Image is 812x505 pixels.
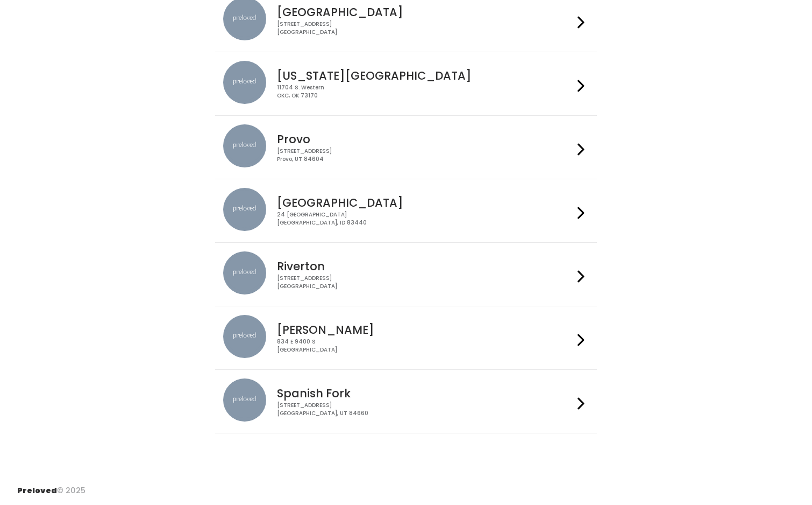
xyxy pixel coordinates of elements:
[223,124,588,170] a: preloved location Provo [STREET_ADDRESS]Provo, UT 84604
[277,84,573,100] div: 11704 S. Western OKC, OK 73170
[277,402,573,417] div: [STREET_ADDRESS] [GEOGRAPHIC_DATA], UT 84660
[277,338,573,354] div: 834 E 9400 S [GEOGRAPHIC_DATA]
[277,6,573,18] h4: [GEOGRAPHIC_DATA]
[223,378,266,422] img: preloved location
[277,260,573,272] h4: Riverton
[277,211,573,227] div: 24 [GEOGRAPHIC_DATA] [GEOGRAPHIC_DATA], ID 83440
[223,188,266,231] img: preloved location
[277,275,573,290] div: [STREET_ADDRESS] [GEOGRAPHIC_DATA]
[223,61,266,104] img: preloved location
[223,251,588,297] a: preloved location Riverton [STREET_ADDRESS][GEOGRAPHIC_DATA]
[277,197,573,209] h4: [GEOGRAPHIC_DATA]
[277,20,573,36] div: [STREET_ADDRESS] [GEOGRAPHIC_DATA]
[223,315,266,358] img: preloved location
[223,315,588,361] a: preloved location [PERSON_NAME] 834 E 9400 S[GEOGRAPHIC_DATA]
[223,61,588,107] a: preloved location [US_STATE][GEOGRAPHIC_DATA] 11704 S. WesternOKC, OK 73170
[17,485,57,496] span: Preloved
[277,148,573,163] div: [STREET_ADDRESS] Provo, UT 84604
[17,476,86,496] div: © 2025
[223,188,588,234] a: preloved location [GEOGRAPHIC_DATA] 24 [GEOGRAPHIC_DATA][GEOGRAPHIC_DATA], ID 83440
[223,251,266,294] img: preloved location
[277,387,573,399] h4: Spanish Fork
[277,69,573,82] h4: [US_STATE][GEOGRAPHIC_DATA]
[277,133,573,145] h4: Provo
[223,378,588,424] a: preloved location Spanish Fork [STREET_ADDRESS][GEOGRAPHIC_DATA], UT 84660
[277,324,573,336] h4: [PERSON_NAME]
[223,124,266,167] img: preloved location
